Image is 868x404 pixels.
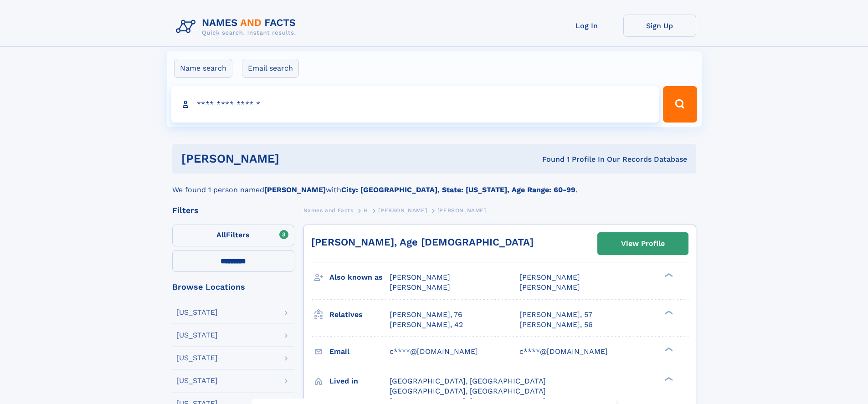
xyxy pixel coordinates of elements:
[172,206,294,215] div: Filters
[663,272,673,278] div: ❯
[663,346,673,352] div: ❯
[216,230,226,239] span: All
[364,205,368,216] a: H
[176,354,218,362] div: [US_STATE]
[598,233,688,255] a: View Profile
[663,309,673,315] div: ❯
[411,154,687,164] div: Found 1 Profile In Our Records Database
[329,270,390,285] h3: Also known as
[329,344,390,359] h3: Email
[390,320,463,330] a: [PERSON_NAME], 42
[171,86,659,123] input: search input
[329,373,390,389] h3: Lived in
[172,174,696,195] div: We found 1 person named with .
[264,185,326,194] b: [PERSON_NAME]
[390,283,450,291] span: [PERSON_NAME]
[364,207,368,214] span: H
[176,309,218,316] div: [US_STATE]
[378,205,427,216] a: [PERSON_NAME]
[663,86,697,123] button: Search Button
[519,320,593,330] a: [PERSON_NAME], 56
[172,225,294,246] label: Filters
[341,185,575,194] b: City: [GEOGRAPHIC_DATA], State: [US_STATE], Age Range: 60-99
[390,387,546,395] span: [GEOGRAPHIC_DATA], [GEOGRAPHIC_DATA]
[172,283,294,291] div: Browse Locations
[176,332,218,339] div: [US_STATE]
[311,236,534,248] a: [PERSON_NAME], Age [DEMOGRAPHIC_DATA]
[550,15,623,37] a: Log In
[174,59,232,78] label: Name search
[390,377,546,385] span: [GEOGRAPHIC_DATA], [GEOGRAPHIC_DATA]
[390,310,462,320] a: [PERSON_NAME], 76
[621,233,665,254] div: View Profile
[176,377,218,384] div: [US_STATE]
[437,207,486,214] span: [PERSON_NAME]
[390,273,450,281] span: [PERSON_NAME]
[623,15,696,37] a: Sign Up
[519,310,592,320] a: [PERSON_NAME], 57
[519,273,580,281] span: [PERSON_NAME]
[378,207,427,214] span: [PERSON_NAME]
[519,283,580,291] span: [PERSON_NAME]
[181,153,411,164] h1: [PERSON_NAME]
[663,376,673,382] div: ❯
[242,59,299,78] label: Email search
[303,205,354,216] a: Names and Facts
[172,15,303,39] img: Logo Names and Facts
[329,307,390,322] h3: Relatives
